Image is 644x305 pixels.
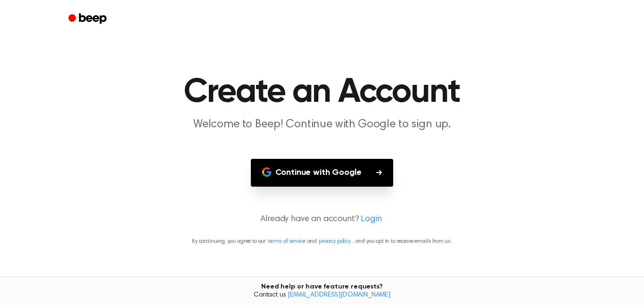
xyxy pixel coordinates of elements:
p: Already have an account? [11,213,633,226]
a: Beep [62,10,115,28]
span: Contact us [6,291,638,300]
p: Welcome to Beep! Continue with Google to sign up. [141,117,503,132]
p: By continuing, you agree to our and , and you opt in to receive emails from us. [11,237,633,246]
a: terms of service [268,239,305,244]
button: Continue with Google [251,159,394,187]
a: [EMAIL_ADDRESS][DOMAIN_NAME] [288,292,390,298]
a: privacy policy [319,239,351,244]
h1: Create an Account [81,75,563,109]
a: Login [361,213,381,226]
